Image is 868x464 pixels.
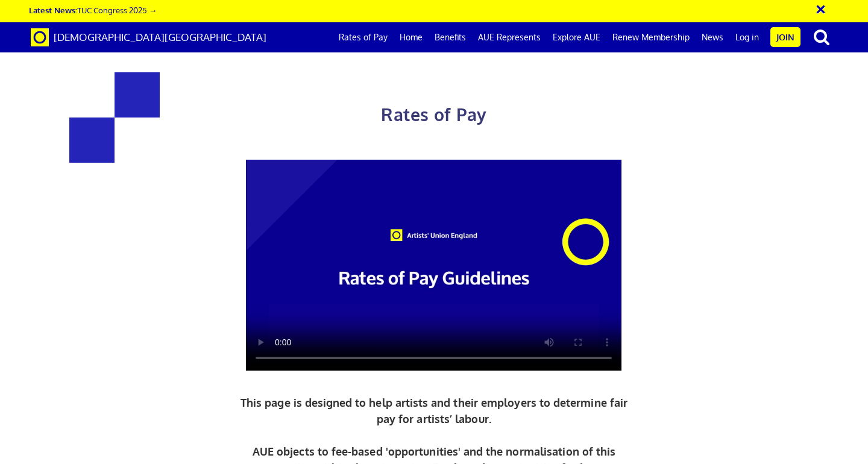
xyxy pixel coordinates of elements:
[22,22,275,52] a: Brand [DEMOGRAPHIC_DATA][GEOGRAPHIC_DATA]
[54,31,266,43] span: [DEMOGRAPHIC_DATA][GEOGRAPHIC_DATA]
[429,22,472,52] a: Benefits
[29,5,157,15] a: Latest News:TUC Congress 2025 →
[547,22,606,52] a: Explore AUE
[729,22,765,52] a: Log in
[696,22,729,52] a: News
[770,27,800,47] a: Join
[394,22,429,52] a: Home
[803,24,840,49] button: search
[29,5,77,15] strong: Latest News:
[606,22,696,52] a: Renew Membership
[381,104,486,125] span: Rates of Pay
[472,22,547,52] a: AUE Represents
[333,22,394,52] a: Rates of Pay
